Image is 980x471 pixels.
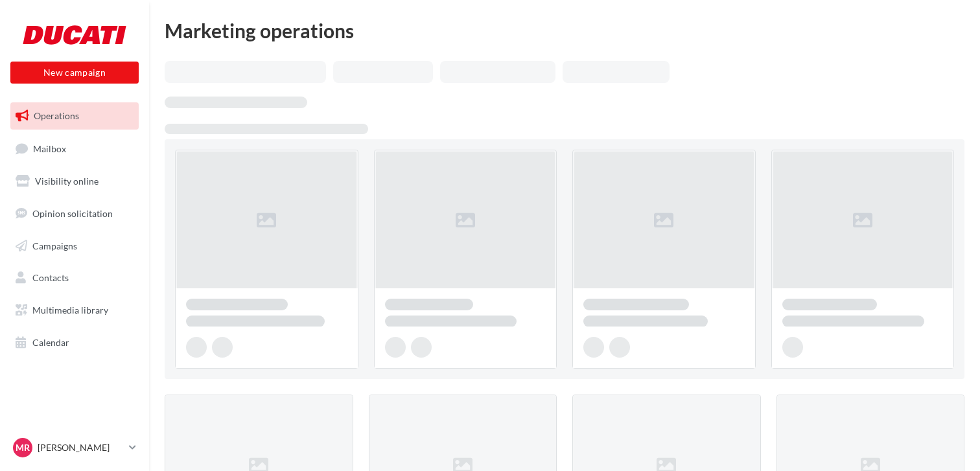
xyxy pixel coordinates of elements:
a: Campaigns [8,233,141,260]
a: Visibility online [8,168,141,195]
a: Multimedia library [8,297,141,324]
a: Operations [8,102,141,130]
div: Marketing operations [165,21,964,40]
a: Mailbox [8,135,141,163]
span: Multimedia library [32,304,108,316]
span: Campaigns [32,240,77,251]
a: Contacts [8,264,141,292]
a: MR [PERSON_NAME] [10,435,139,460]
span: Opinion solicitation [32,208,113,219]
span: Operations [34,110,79,121]
button: New campaign [10,62,139,84]
span: Mailbox [33,143,66,154]
p: [PERSON_NAME] [38,441,124,454]
span: Visibility online [35,176,99,187]
a: Calendar [8,329,141,356]
span: Contacts [32,272,69,283]
span: MR [16,441,30,454]
span: Calendar [32,337,69,348]
a: Opinion solicitation [8,200,141,227]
